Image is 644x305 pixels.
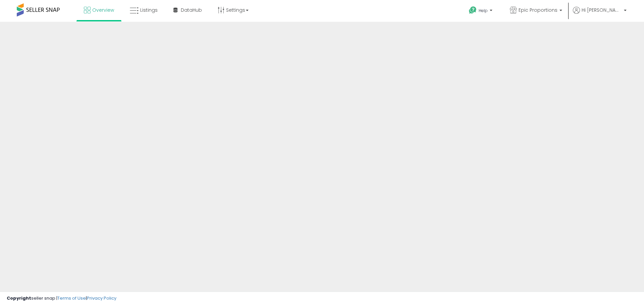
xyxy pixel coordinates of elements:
[582,7,622,13] span: Hi [PERSON_NAME]
[464,1,499,22] a: Help
[519,7,557,13] span: Epic Proportions
[87,295,116,301] a: Privacy Policy
[479,8,488,13] span: Help
[469,6,477,14] i: Get Help
[57,295,86,301] a: Terms of Use
[140,7,158,13] span: Listings
[92,7,114,13] span: Overview
[7,295,116,302] div: seller snap | |
[573,7,627,22] a: Hi [PERSON_NAME]
[7,295,31,301] strong: Copyright
[181,7,202,13] span: DataHub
